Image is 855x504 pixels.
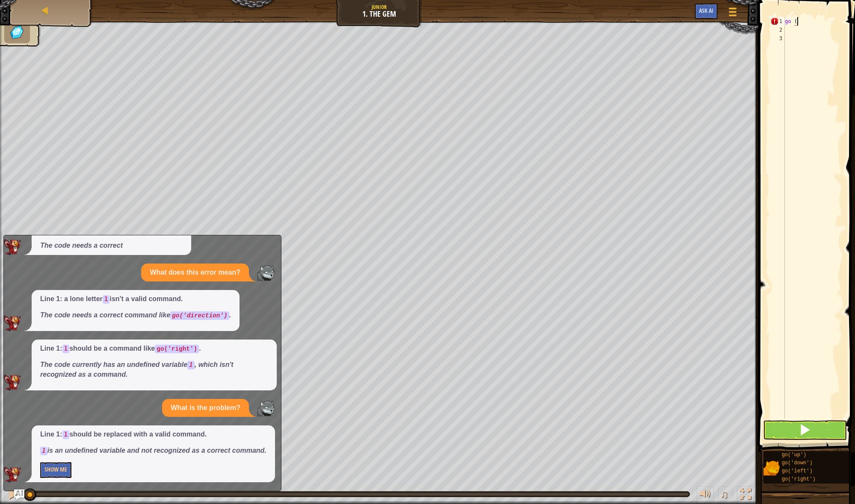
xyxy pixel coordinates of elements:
li: Collect the gems. [4,23,30,43]
button: Ask AI [14,489,24,500]
span: Ask AI [699,6,713,15]
code: go('direction') [170,311,229,320]
div: 3 [770,34,785,43]
button: Show game menu [722,3,743,23]
div: 2 [770,26,785,34]
em: The code currently has an undefined variable , which isn't recognized as a command. [40,361,234,378]
span: go('down') [782,460,813,466]
button: Shift+Enter: Run current code. [763,420,847,440]
code: l [187,361,195,369]
span: go('right') [782,476,816,482]
button: Show Me [40,462,71,478]
img: Player [257,400,275,417]
button: Adjust volume [697,486,714,504]
p: What does this error mean? [150,268,240,278]
code: l [62,431,70,439]
img: AI [4,467,21,482]
p: Line 1: should be replaced with a valid command. [40,430,266,440]
img: AI [4,375,21,390]
code: l [62,345,70,353]
div: 1 [770,17,785,26]
em: is an undefined variable and not recognized as a correct command. [40,447,266,454]
button: Ask AI [695,3,718,19]
code: l [40,447,47,455]
img: portrait.png [763,460,780,476]
p: What is the problem? [171,403,240,413]
code: l [103,295,110,304]
button: Toggle fullscreen [737,486,754,504]
img: AI [4,239,21,255]
p: Line 1: should be a command like . [40,344,268,354]
img: Player [257,264,275,281]
img: AI [4,316,21,331]
button: ♫ [718,486,733,504]
em: The code needs a correct command like . [40,311,231,319]
button: ⌘ + P: Pause [4,486,21,504]
span: go('up') [782,452,807,458]
span: ♫ [720,488,728,501]
p: Line 1: a lone letter isn't a valid command. [40,294,231,304]
span: go('left') [782,468,813,474]
em: The code needs a correct [40,242,123,249]
code: go('right') [155,345,199,353]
